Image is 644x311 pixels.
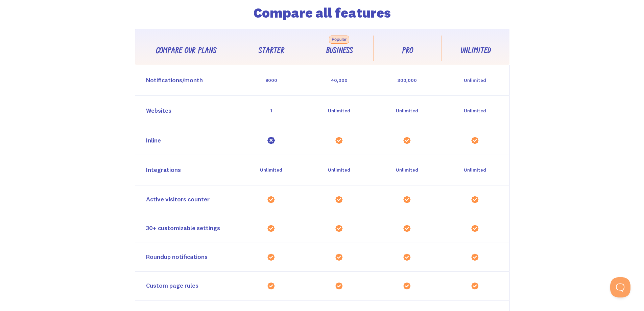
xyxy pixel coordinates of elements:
div: Unlimited [464,75,486,85]
div: Integrations [146,165,181,175]
div: Unlimited [460,46,491,56]
div: Unlimited [396,165,418,175]
div: Custom page rules [146,281,198,291]
div: Pro [402,46,413,56]
div: 30+ customizable settings [146,223,220,233]
div: 300,000 [398,75,417,85]
div: Notifications/month [146,75,203,85]
div: 1 [270,106,272,116]
div: Roundup notifications [146,252,208,262]
div: Unlimited [464,106,486,116]
div: 40,000 [331,75,348,85]
div: Inline [146,136,161,146]
div: Unlimited [328,106,350,116]
div: Business [326,46,353,56]
div: Active visitors counter [146,195,210,204]
div: Unlimited [328,165,350,175]
iframe: Toggle Customer Support [610,277,630,297]
div: Compare our plans [156,46,216,56]
div: Starter [258,46,284,56]
div: 8000 [265,75,277,85]
div: Unlimited [260,165,282,175]
div: Unlimited [464,165,486,175]
div: Websites [146,106,171,116]
h2: Compare all features [180,7,464,19]
div: Unlimited [396,106,418,116]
